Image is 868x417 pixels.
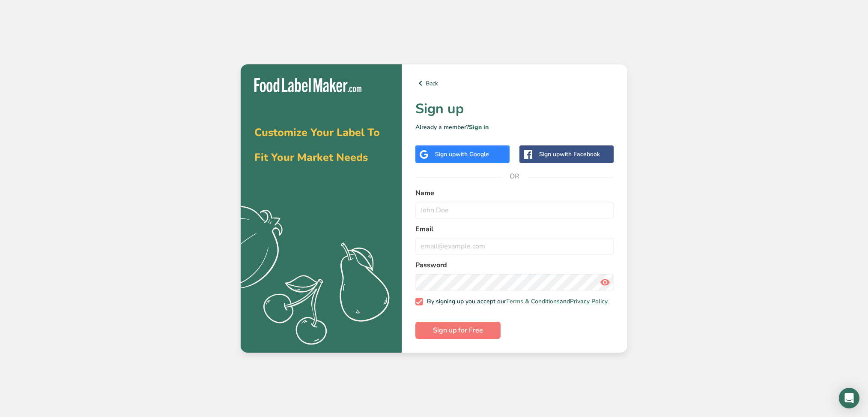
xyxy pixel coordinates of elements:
span: OR [502,163,528,189]
span: Sign up for Free [433,325,483,335]
span: By signing up you accept our and [423,298,608,305]
label: Password [415,260,614,270]
img: Food Label Maker [254,78,361,92]
div: Sign up [435,150,489,159]
a: Terms & Conditions [506,297,560,305]
a: Back [415,78,614,88]
label: Name [415,188,614,198]
a: Sign in [469,123,489,131]
input: John Doe [415,202,614,219]
div: Sign up [539,150,600,159]
span: Customize Your Label To Fit Your Market Needs [254,125,380,165]
p: Already a member? [415,123,614,132]
input: email@example.com [415,238,614,255]
a: Privacy Policy [570,297,608,305]
label: Email [415,224,614,234]
span: with Google [456,150,489,158]
h1: Sign up [415,99,614,119]
span: with Facebook [560,150,600,158]
button: Sign up for Free [415,322,501,339]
